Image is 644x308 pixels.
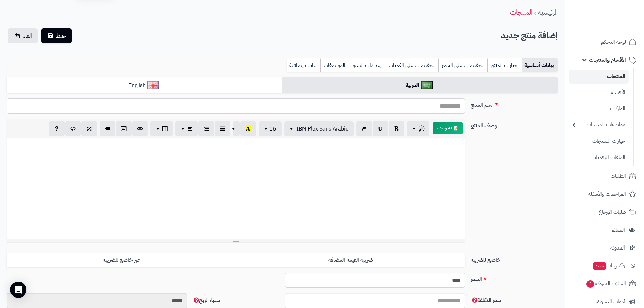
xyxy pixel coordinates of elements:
[569,168,640,184] a: الطلبات
[569,258,640,274] a: وآتس آبجديد
[41,28,72,43] button: حفظ
[350,58,386,72] a: إعدادات السيو
[586,279,626,288] span: السلات المتروكة
[569,85,629,100] a: الأقسام
[611,171,626,181] span: الطلبات
[569,70,629,84] a: المنتجات
[593,262,606,270] span: جديد
[601,37,626,47] span: لوحة التحكم
[192,296,220,304] span: نسبة الربح
[569,134,629,148] a: خيارات المنتجات
[147,81,159,89] img: English
[259,121,282,136] button: 16
[569,240,640,256] a: المدونة
[487,58,522,72] a: خيارات المنتج
[433,122,463,134] button: 📝 AI وصف
[610,243,625,253] span: المدونة
[10,282,26,298] div: Open Intercom Messenger
[471,296,501,304] span: سعر التكلفة
[438,58,487,72] a: تخفيضات على السعر
[522,58,558,72] a: بيانات أساسية
[468,253,560,264] label: خاضع للضريبة
[287,58,320,72] a: بيانات إضافية
[569,276,640,292] a: السلات المتروكة2
[284,121,354,136] button: IBM Plex Sans Arabic
[468,273,560,283] label: السعر
[596,297,625,306] span: أدوات التسويق
[269,125,276,133] span: 16
[468,98,560,109] label: اسم المنتج
[569,118,629,132] a: مواصفات المنتجات
[468,119,560,130] label: وصف المنتج
[612,225,625,235] span: العملاء
[599,207,626,217] span: طلبات الإرجاع
[7,77,282,94] a: English
[296,125,348,133] span: IBM Plex Sans Arabic
[598,19,638,33] img: logo-2.png
[538,7,558,17] a: الرئيسية
[569,186,640,202] a: المراجعات والأسئلة
[7,253,236,267] label: غير خاضع للضريبه
[569,222,640,238] a: العملاء
[282,77,558,94] a: العربية
[23,32,32,40] span: الغاء
[589,55,626,65] span: الأقسام والمنتجات
[569,101,629,116] a: الماركات
[588,189,626,199] span: المراجعات والأسئلة
[421,81,433,89] img: العربية
[586,280,594,288] span: 2
[320,58,350,72] a: المواصفات
[386,58,438,72] a: تخفيضات على الكميات
[593,261,625,270] span: وآتس آب
[510,7,532,17] a: المنتجات
[501,29,558,43] h2: إضافة منتج جديد
[236,253,465,267] label: ضريبة القيمة المضافة
[8,28,38,43] a: الغاء
[569,204,640,220] a: طلبات الإرجاع
[56,32,66,40] span: حفظ
[569,150,629,165] a: الملفات الرقمية
[569,34,640,50] a: لوحة التحكم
